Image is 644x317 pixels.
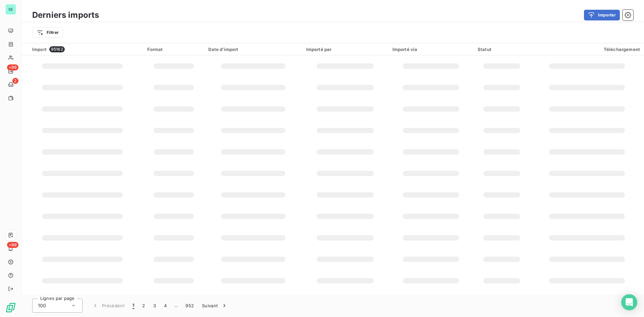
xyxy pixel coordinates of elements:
div: Statut [478,47,526,52]
button: Filtrer [32,27,63,38]
span: 95162 [49,46,65,52]
button: Suivant [198,299,232,313]
div: Importé via [392,47,470,52]
span: 2 [12,78,18,84]
button: 2 [138,299,149,313]
span: 1 [132,302,134,309]
button: Précédent [88,299,128,313]
div: Téléchargement [534,47,640,52]
div: SE [5,4,16,15]
div: Format [147,47,201,52]
div: Importé par [306,47,384,52]
h3: Derniers imports [32,9,99,21]
button: 3 [149,299,160,313]
span: +99 [7,242,18,248]
div: Open Intercom Messenger [621,294,637,310]
span: +99 [7,64,18,70]
button: 1 [128,299,138,313]
div: Import [32,46,139,52]
div: Date d’import [208,47,298,52]
span: … [171,300,181,311]
button: 4 [160,299,171,313]
button: Importer [584,10,620,20]
span: 100 [38,302,46,309]
img: Logo LeanPay [5,302,16,313]
button: 952 [181,299,198,313]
